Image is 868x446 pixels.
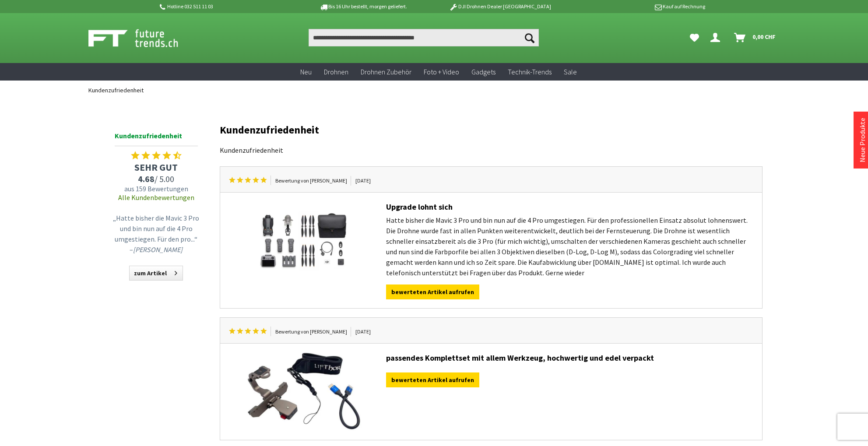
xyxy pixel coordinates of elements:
span: Drohnen [324,67,348,76]
span: SEHR GUT [110,161,202,173]
a: Gadgets [465,63,502,81]
a: Meine Favoriten [685,29,703,46]
span: Neu [300,67,312,76]
span: Kundenzufriedenheit [88,86,144,94]
span: Technik-Trends [508,67,552,76]
a: Neu [294,63,318,81]
span: Sale [564,67,577,76]
p: Kundenzufriedenheit [220,145,763,155]
span: 0,00 CHF [752,30,776,44]
img: passendes Komplettset mit allem Werkzeug, hochwertig und edel verpackt [240,352,374,431]
a: Drohnen [318,63,355,81]
a: bewerteten Artikel aufrufen [386,284,479,299]
span: [DATE] [355,327,374,337]
input: Produkt, Marke, Kategorie, EAN, Artikelnummer… [309,29,539,46]
a: Hi, Philippe - Dein Konto [707,29,727,46]
img: Upgrade lohnt sich [250,201,364,280]
p: Hotline 032 511 11 03 [158,1,295,12]
span: Gadgets [471,67,495,76]
p: DJI Drohnen Dealer [GEOGRAPHIC_DATA] [432,1,568,12]
a: Sale [558,63,583,81]
h2: Upgrade lohnt sich [386,201,753,215]
h1: Kundenzufriedenheit [220,124,763,136]
p: Kauf auf Rechnung [569,1,705,12]
p: Bis 16 Uhr bestellt, morgen geliefert. [295,1,432,12]
span: / 5.00 [110,173,202,184]
em: [PERSON_NAME] [133,245,183,254]
h2: passendes Komplettset mit allem Werkzeug, hochwertig und edel verpackt [386,352,753,366]
a: Drohnen Zubehör [355,63,418,81]
button: Suchen [520,29,539,46]
span: [DATE] [355,176,374,186]
p: „Hatte bisher die Mavic 3 Pro und bin nun auf die 4 Pro umgestiegen. Für den pro...“ – [112,213,200,255]
a: Technik-Trends [502,63,558,81]
a: Alle Kundenbewertungen [118,193,194,202]
a: bewerteten Artikel aufrufen [386,372,479,387]
span: 4.68 [138,173,155,184]
span: Bewertung von [PERSON_NAME] [275,176,351,186]
span: Foto + Video [424,67,459,76]
img: Shop Futuretrends - zur Startseite wechseln [88,27,197,49]
p: Hatte bisher die Mavic 3 Pro und bin nun auf die 4 Pro umgestiegen. Für den professionellen Einsa... [386,215,753,278]
span: aus 159 Bewertungen [110,184,202,193]
span: Kundenzufriedenheit [115,130,198,146]
span: Drohnen Zubehör [361,67,411,76]
a: Neue Produkte [858,118,867,162]
a: Kundenzufriedenheit [84,81,148,100]
span: Bewertung von [PERSON_NAME] [275,327,351,337]
a: zum Artikel [129,266,183,281]
a: Warenkorb [731,29,780,46]
a: Foto + Video [418,63,465,81]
